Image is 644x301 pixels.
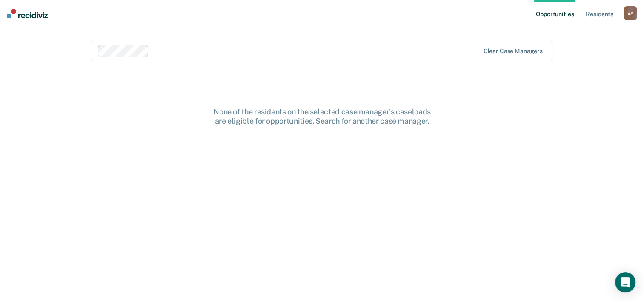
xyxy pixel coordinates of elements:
button: SA [624,6,637,20]
div: Clear case managers [484,48,543,55]
img: Recidiviz [7,9,48,18]
div: S A [624,6,637,20]
div: Open Intercom Messenger [615,272,635,292]
div: None of the residents on the selected case manager's caseloads are eligible for opportunities. Se... [186,107,458,125]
